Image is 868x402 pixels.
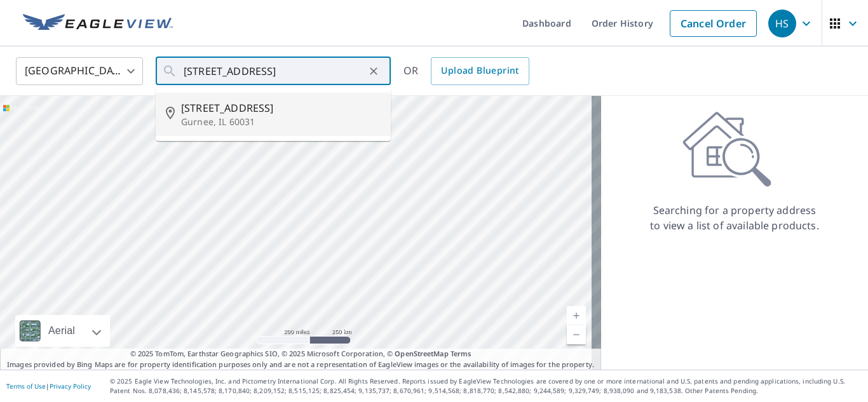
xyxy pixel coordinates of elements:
a: Terms [451,349,471,358]
p: | [6,382,91,390]
a: OpenStreetMap [395,349,448,358]
span: © 2025 TomTom, Earthstar Geographics SIO, © 2025 Microsoft Corporation, © [130,349,471,359]
div: Aerial [44,315,79,347]
button: Clear [365,62,383,80]
div: HS [768,10,796,37]
span: Upload Blueprint [441,63,519,79]
input: Search by address or latitude-longitude [184,53,365,89]
span: [STREET_ADDRESS] [181,100,381,116]
div: [GEOGRAPHIC_DATA] [16,53,143,89]
div: OR [403,57,529,85]
div: Aerial [15,315,110,347]
a: Upload Blueprint [431,57,529,85]
a: Current Level 5, Zoom Out [567,325,586,344]
p: © 2025 Eagle View Technologies, Inc. and Pictometry International Corp. All Rights Reserved. Repo... [110,377,862,396]
img: EV Logo [23,14,173,33]
a: Privacy Policy [50,382,91,391]
a: Cancel Order [670,10,757,37]
p: Gurnee, IL 60031 [181,116,381,128]
a: Current Level 5, Zoom In [567,306,586,325]
a: Terms of Use [6,382,46,391]
p: Searching for a property address to view a list of available products. [649,203,820,233]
